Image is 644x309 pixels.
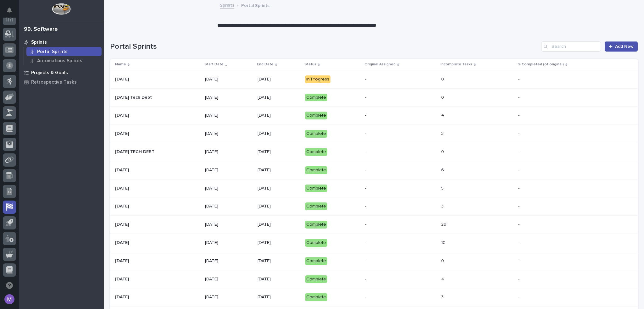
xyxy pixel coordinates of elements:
p: [DATE] [205,77,252,82]
p: - [518,202,521,209]
div: 📖 [6,151,11,156]
p: - [365,94,368,100]
span: • [52,124,54,129]
tr: [DATE][DATE] [DATE][DATE]Complete-- 44 -- [110,270,638,288]
p: [DATE] [115,221,130,227]
tr: [DATE][DATE] [DATE][DATE]Complete-- 1010 -- [110,234,638,252]
img: Brittany [6,101,16,111]
img: 1736555164131-43832dd5-751b-4058-ba23-39d91318e5a0 [13,108,18,113]
p: - [518,293,521,300]
p: [DATE] [258,77,300,82]
p: 4 [441,275,445,282]
p: Welcome 👋 [6,25,114,35]
p: Sprints [31,40,47,45]
tr: [DATE][DATE] [DATE][DATE]Complete-- 55 -- [110,179,638,197]
p: 3 [441,293,445,300]
div: Complete [305,166,327,174]
p: [DATE] [258,186,300,191]
p: [DATE] [258,168,300,173]
tr: [DATE][DATE] [DATE][DATE]In Progress-- 00 -- [110,70,638,88]
div: Past conversations [6,91,42,97]
button: users-avatar [3,293,16,306]
button: Notifications [3,4,16,17]
p: - [365,275,368,282]
p: [DATE] [205,113,252,118]
p: Incomplete Tasks [441,61,472,68]
p: [DATE] [205,258,252,264]
p: - [365,166,368,173]
p: [DATE] [258,222,300,227]
div: 99. Software [24,26,58,33]
div: Complete [305,94,327,102]
tr: [DATE][DATE] [DATE][DATE]Complete-- 66 -- [110,161,638,179]
p: - [365,257,368,264]
div: Complete [305,130,327,138]
input: Clear [16,50,104,57]
p: - [518,166,521,173]
p: - [365,293,368,300]
p: [DATE] [115,75,130,82]
p: [DATE] [258,240,300,246]
p: [DATE] [115,185,130,191]
div: We're available if you need us! [21,76,80,81]
p: - [365,130,368,136]
button: Open support chat [3,279,16,292]
p: Name [115,61,126,68]
p: Portal Sprints [37,49,68,55]
p: Start Date [204,61,224,68]
p: Retrospective Tasks [31,80,77,85]
p: Automations Sprints [37,58,82,64]
a: 📖Help Docs [4,148,37,159]
div: Start new chat [21,70,103,76]
a: Projects & Goals [19,68,104,77]
p: [DATE] [205,295,252,300]
tr: [DATE][DATE] [DATE][DATE]Complete-- 33 -- [110,197,638,216]
div: Complete [305,148,327,156]
a: Retrospective Tasks [19,77,104,87]
span: [PERSON_NAME] [19,107,51,112]
p: - [518,112,521,118]
div: Complete [305,275,327,283]
p: [DATE] [205,95,252,100]
div: Complete [305,239,327,247]
p: 0 [441,148,445,155]
p: [DATE] [115,166,130,173]
div: Complete [305,221,327,229]
p: [DATE] [258,149,300,155]
div: Notifications [8,8,16,18]
input: Search [541,41,601,52]
div: In Progress [305,75,330,83]
img: 1736555164131-43832dd5-751b-4058-ba23-39d91318e5a0 [6,70,18,81]
span: • [52,107,54,112]
p: 5 [441,185,445,191]
p: [DATE] [205,149,252,155]
img: Stacker [6,6,19,19]
p: 3 [441,202,445,209]
span: Add New [615,44,634,49]
p: [DATE] [115,293,130,300]
p: - [518,130,521,136]
span: Pylon [63,166,76,170]
span: [DATE] [56,124,69,129]
tr: [DATE] TECH DEBT[DATE] TECH DEBT [DATE][DATE]Complete-- 00 -- [110,143,638,161]
p: - [518,75,521,82]
p: [DATE] [258,258,300,264]
h1: Portal Sprints [110,42,539,51]
button: Start new chat [107,72,114,79]
span: Help Docs [13,150,34,157]
p: [DATE] [258,95,300,100]
p: [DATE] TECH DEBT [115,148,156,155]
p: 4 [441,112,445,118]
p: - [365,112,368,118]
p: 10 [441,239,447,246]
p: End Date [257,61,274,68]
img: Workspace Logo [52,3,70,15]
span: [PERSON_NAME] [19,124,51,129]
a: Sprints [220,1,234,8]
p: Projects & Goals [31,70,68,76]
p: [DATE] [115,275,130,282]
img: Matthew Hall [6,118,16,128]
p: [DATE] [205,131,252,136]
tr: [DATE][DATE] [DATE][DATE]Complete-- 33 -- [110,125,638,143]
